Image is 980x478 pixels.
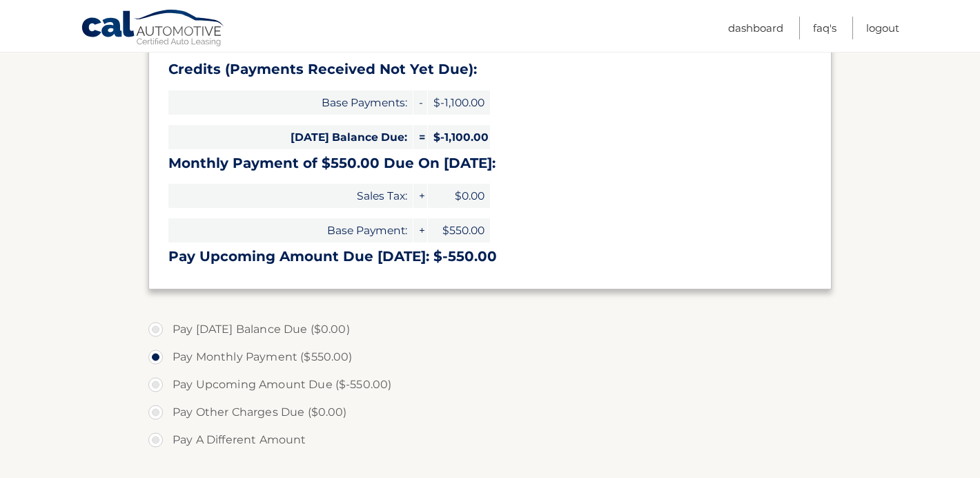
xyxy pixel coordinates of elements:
a: Logout [866,17,899,39]
a: FAQ's [813,17,836,39]
span: Base Payments: [168,90,413,115]
span: $0.00 [428,184,490,208]
h3: Pay Upcoming Amount Due [DATE]: $-550.00 [168,248,812,265]
h3: Monthly Payment of $550.00 Due On [DATE]: [168,155,812,172]
span: [DATE] Balance Due: [168,125,413,149]
a: Cal Automotive [81,9,226,49]
span: Base Payment: [168,218,413,242]
span: - [413,90,427,115]
label: Pay A Different Amount [148,426,832,454]
label: Pay Upcoming Amount Due ($-550.00) [148,371,832,399]
label: Pay Monthly Payment ($550.00) [148,343,832,371]
label: Pay Other Charges Due ($0.00) [148,399,832,426]
span: Sales Tax: [168,184,413,208]
h3: Credits (Payments Received Not Yet Due): [168,61,812,78]
span: + [413,184,427,208]
span: + [413,218,427,242]
span: $-1,100.00 [428,90,490,115]
label: Pay [DATE] Balance Due ($0.00) [148,316,832,343]
span: $550.00 [428,218,490,242]
a: Dashboard [728,17,783,39]
span: = [413,125,427,149]
span: $-1,100.00 [428,125,490,149]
